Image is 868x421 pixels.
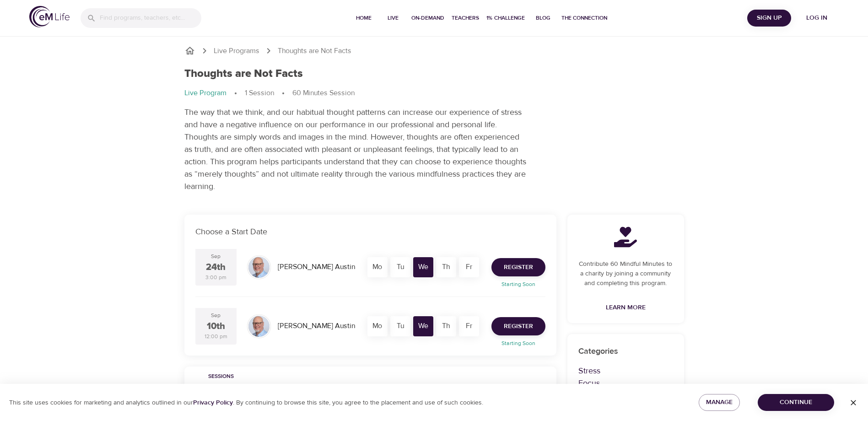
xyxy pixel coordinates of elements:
span: Home [353,13,375,23]
p: 1 Session [245,88,274,98]
a: Live Programs [214,46,259,56]
div: Tu [390,316,410,336]
div: We [413,257,433,277]
button: Register [491,258,545,276]
div: 24th [206,261,226,274]
span: Teachers [452,13,479,23]
span: Blog [532,13,554,23]
p: Choose a Start Date [195,226,545,238]
span: Manage [706,397,733,408]
button: Register [491,317,545,335]
p: Starting Soon [486,280,551,288]
span: Sessions [190,372,252,382]
div: [PERSON_NAME] Austin [274,317,359,335]
p: Contribute 60 Mindful Minutes to a charity by joining a community and completing this program. [578,259,673,288]
p: Live Program [184,88,226,98]
img: logo [29,6,70,27]
p: Focus [578,377,673,389]
div: Mo [367,316,388,336]
a: Learn More [602,299,649,316]
div: Mo [367,257,388,277]
p: Starting Soon [486,339,551,347]
div: Tu [390,257,410,277]
input: Find programs, teachers, etc... [100,8,201,28]
button: Sign Up [747,10,791,27]
nav: breadcrumb [184,45,684,56]
div: 3:00 pm [205,274,226,281]
div: 12:00 pm [205,333,227,340]
div: 10th [207,320,225,333]
p: The way that we think, and our habitual thought patterns can increase our experience of stress an... [184,106,528,193]
span: 1% Challenge [486,13,525,23]
button: Continue [758,394,834,411]
p: Thoughts are Not Facts [278,46,351,56]
div: We [413,316,433,336]
div: Sep [211,253,221,260]
span: Continue [765,397,827,408]
a: Privacy Policy [193,399,233,407]
h1: Thoughts are Not Facts [184,67,303,81]
div: Fr [459,257,479,277]
span: Log in [798,12,835,24]
span: Register [504,321,533,332]
span: Learn More [606,302,646,313]
button: Log in [795,10,839,27]
div: Th [436,257,456,277]
button: Manage [699,394,740,411]
span: Register [504,262,533,273]
p: Categories [578,345,673,357]
span: The Connection [561,13,607,23]
div: Th [436,316,456,336]
span: Sign Up [751,12,787,24]
div: [PERSON_NAME] Austin [274,258,359,276]
p: Stress [578,365,673,377]
div: Sep [211,312,221,319]
span: Live [382,13,404,23]
p: 60 Minutes Session [292,88,355,98]
span: On-Demand [411,13,444,23]
nav: breadcrumb [184,88,684,99]
div: Fr [459,316,479,336]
